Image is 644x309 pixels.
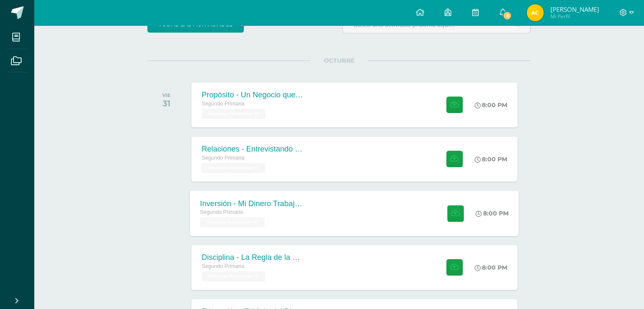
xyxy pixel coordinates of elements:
img: e64828a120ae355911b064fadcd47241.png [527,4,544,21]
span: Segundo Primaria [202,155,244,161]
span: Finanzas Personales 'U' [200,217,265,227]
span: Finanzas Personales 'U' [202,163,265,173]
div: Propósito - Un Negocio que [PERSON_NAME] [202,91,303,99]
span: OCTUBRE [310,57,368,64]
span: [PERSON_NAME] [550,5,599,14]
span: Finanzas Personales 'U' [202,271,265,281]
div: 8:00 PM [475,101,507,109]
div: 8:00 PM [475,155,507,163]
div: 8:00 PM [475,264,507,271]
div: Disciplina - La Regla de la Moneda [PERSON_NAME] [202,253,303,262]
span: Segundo Primaria [200,209,243,215]
span: Mi Perfil [550,13,599,20]
div: Relaciones - Entrevistando a un Héroe [202,145,303,154]
span: Segundo Primaria [202,263,244,269]
div: Inversión - Mi Dinero Trabajador [200,199,303,208]
div: VIE [162,92,171,98]
span: Segundo Primaria [202,101,244,107]
div: 8:00 PM [476,210,509,217]
span: 6 [503,11,512,20]
span: Finanzas Personales 'U' [202,109,265,119]
div: 31 [162,98,171,108]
